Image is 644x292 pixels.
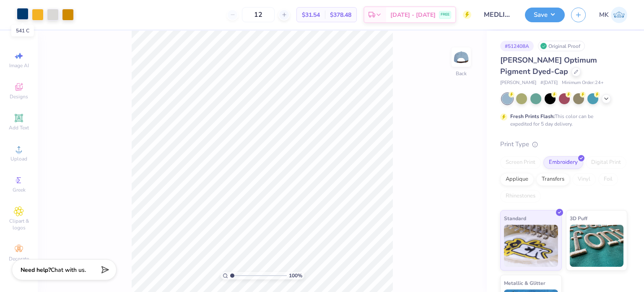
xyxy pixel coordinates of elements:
div: 541 C [11,25,34,37]
span: Add Text [9,124,29,131]
div: Foil [598,173,618,186]
span: Decorate [9,255,29,262]
span: 100 % [289,272,302,279]
span: Minimum Order: 24 + [562,79,604,87]
div: Back [456,70,467,77]
span: Image AI [9,62,29,69]
div: # 512408A [500,41,534,51]
span: Designs [10,93,28,100]
div: Original Proof [538,41,585,51]
span: MK [599,10,609,20]
img: 3D Puff [570,225,624,267]
span: # [DATE] [540,79,558,87]
div: Embroidery [543,156,583,169]
div: Digital Print [586,156,626,169]
strong: Fresh Prints Flash: [510,113,555,120]
span: Standard [504,214,526,223]
span: [PERSON_NAME] Optimum Pigment Dyed-Cap [500,55,597,76]
input: Untitled Design [478,6,519,23]
span: Greek [13,187,26,193]
img: Standard [504,225,558,267]
div: Print Type [500,139,627,149]
span: Clipart & logos [4,218,34,231]
div: Applique [500,173,534,186]
span: [DATE] - [DATE] [390,11,436,19]
span: FREE [441,12,449,18]
span: Chat with us. [51,266,86,274]
a: MK [599,7,627,23]
span: $378.48 [330,11,351,19]
span: [PERSON_NAME] [500,79,536,87]
img: Back [453,49,470,66]
span: 3D Puff [570,214,587,223]
div: Transfers [536,173,570,186]
strong: Need help? [21,266,51,274]
div: Rhinestones [500,190,541,203]
button: Save [525,8,565,22]
span: Upload [10,155,27,162]
span: Metallic & Glitter [504,279,545,287]
div: Vinyl [572,173,596,186]
input: – – [242,7,275,22]
img: Muskan Kumari [611,7,627,23]
span: $31.54 [302,11,320,19]
div: This color can be expedited for 5 day delivery. [510,113,613,128]
div: Screen Print [500,156,541,169]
